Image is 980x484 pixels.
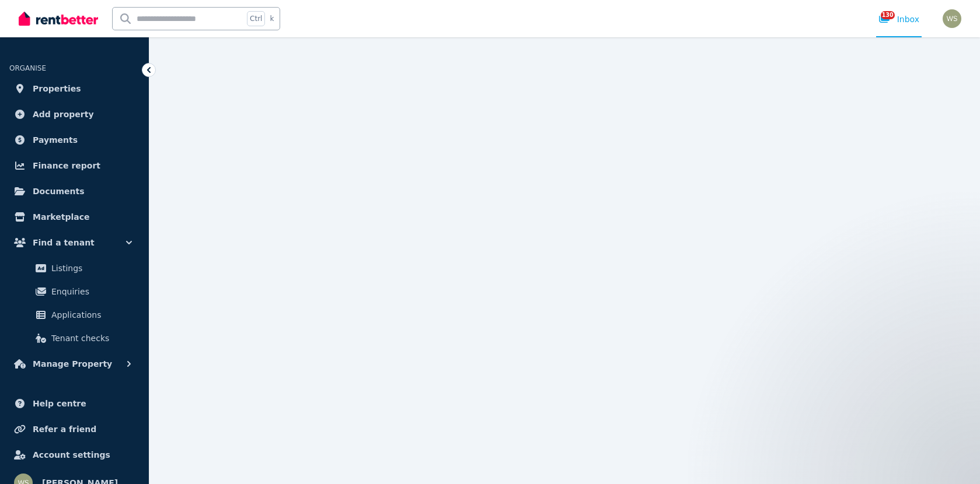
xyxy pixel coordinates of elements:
[33,422,96,436] span: Refer a friend
[51,285,130,299] span: Enquiries
[14,257,135,280] a: Listings
[881,11,895,19] span: 130
[940,444,968,472] iframe: Intercom live chat
[878,13,919,25] div: Inbox
[9,128,139,152] a: Payments
[14,327,135,350] a: Tenant checks
[51,308,130,322] span: Applications
[19,10,98,27] img: RentBetter
[9,418,139,441] a: Refer a friend
[33,107,94,121] span: Add property
[14,303,135,327] a: Applications
[247,11,265,26] span: Ctrl
[33,357,112,371] span: Manage Property
[270,14,274,23] span: k
[51,261,130,275] span: Listings
[9,103,139,126] a: Add property
[9,352,139,376] button: Manage Property
[33,159,100,173] span: Finance report
[9,443,139,467] a: Account settings
[9,231,139,254] button: Find a tenant
[9,77,139,100] a: Properties
[9,392,139,415] a: Help centre
[9,154,139,177] a: Finance report
[33,236,95,250] span: Find a tenant
[14,280,135,303] a: Enquiries
[9,64,46,72] span: ORGANISE
[33,210,89,224] span: Marketplace
[33,82,81,96] span: Properties
[33,133,78,147] span: Payments
[51,331,130,345] span: Tenant checks
[943,9,961,28] img: Whitney Smith
[33,184,85,198] span: Documents
[33,397,86,411] span: Help centre
[9,180,139,203] a: Documents
[33,448,110,462] span: Account settings
[9,205,139,229] a: Marketplace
